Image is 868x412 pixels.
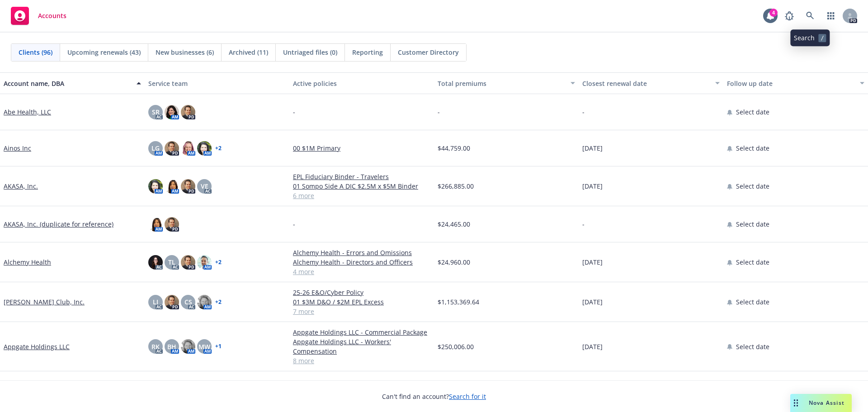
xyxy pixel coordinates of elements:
[4,143,31,153] a: Ainos Inc
[293,248,430,257] a: Alchemy Health - Errors and Omissions
[438,107,440,117] span: -
[165,141,179,156] img: photo
[293,297,430,307] a: 01 $3M D&O / $2M EPL Excess
[736,297,769,307] span: Select date
[197,141,212,156] img: photo
[293,107,295,117] span: -
[4,257,51,267] a: Alchemy Health
[181,141,195,156] img: photo
[215,344,222,349] a: + 1
[398,47,459,57] span: Customer Directory
[582,107,585,117] span: -
[790,394,852,412] button: Nova Assist
[184,297,192,307] span: CS
[19,47,52,57] span: Clients (96)
[168,257,175,267] span: TL
[4,297,85,307] a: [PERSON_NAME] Club, Inc.
[736,107,769,117] span: Select date
[582,342,603,351] span: [DATE]
[801,7,819,25] a: Search
[769,9,778,17] div: 4
[582,143,603,153] span: [DATE]
[215,146,222,151] a: + 2
[151,342,160,351] span: RK
[582,257,603,267] span: [DATE]
[148,217,163,232] img: photo
[197,295,212,309] img: photo
[293,307,430,316] a: 7 more
[438,143,470,153] span: $44,759.00
[4,342,70,351] a: Appgate Holdings LLC
[727,79,854,88] div: Follow up date
[153,297,158,307] span: LI
[148,255,163,270] img: photo
[449,392,486,401] a: Search for it
[156,47,214,57] span: New businesses (6)
[167,342,176,351] span: BH
[4,107,51,117] a: Abe Health, LLC
[283,47,337,57] span: Untriaged files (0)
[438,342,474,351] span: $250,006.00
[148,179,163,194] img: photo
[293,143,430,153] a: 00 $1M Primary
[809,399,844,407] span: Nova Assist
[582,181,603,191] span: [DATE]
[438,219,470,229] span: $24,465.00
[198,342,210,351] span: MW
[736,143,769,153] span: Select date
[4,219,113,229] a: AKASA, Inc. (duplicate for reference)
[352,47,383,57] span: Reporting
[145,72,289,94] button: Service team
[289,72,434,94] button: Active policies
[152,107,160,117] span: SR
[582,297,603,307] span: [DATE]
[790,394,802,412] div: Drag to move
[181,179,195,194] img: photo
[293,356,430,365] a: 8 more
[780,7,798,25] a: Report a Bug
[293,172,430,181] a: EPL Fiduciary Binder - Travelers
[7,3,70,28] a: Accounts
[165,217,179,232] img: photo
[181,339,195,354] img: photo
[67,47,141,57] span: Upcoming renewals (43)
[736,181,769,191] span: Select date
[736,342,769,351] span: Select date
[582,219,585,229] span: -
[215,260,222,265] a: + 2
[293,288,430,297] a: 25-26 E&O/Cyber Policy
[165,179,179,194] img: photo
[736,257,769,267] span: Select date
[201,181,208,191] span: VE
[579,72,723,94] button: Closest renewal date
[181,255,195,270] img: photo
[723,72,868,94] button: Follow up date
[181,105,195,119] img: photo
[215,299,222,305] a: + 2
[382,392,486,401] span: Can't find an account?
[293,219,295,229] span: -
[229,47,268,57] span: Archived (11)
[438,181,474,191] span: $266,885.00
[197,255,212,270] img: photo
[38,12,66,19] span: Accounts
[293,327,430,337] a: Appgate Holdings LLC - Commercial Package
[582,79,710,88] div: Closest renewal date
[151,143,160,153] span: LG
[4,380,55,389] a: Arise Health, Inc.
[438,79,565,88] div: Total premiums
[293,267,430,276] a: 4 more
[293,257,430,267] a: Alchemy Health - Directors and Officers
[165,295,179,309] img: photo
[293,191,430,200] a: 6 more
[293,181,430,191] a: 01 Sompo Side A DIC $2.5M x $5M Binder
[293,79,430,88] div: Active policies
[438,257,470,267] span: $24,960.00
[293,337,430,356] a: Appgate Holdings LLC - Workers' Compensation
[4,79,131,88] div: Account name, DBA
